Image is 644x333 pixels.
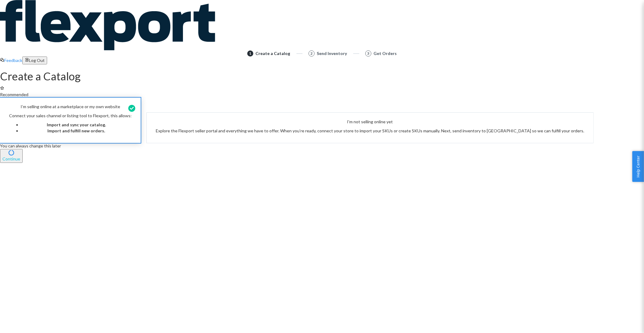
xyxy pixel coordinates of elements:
[317,50,347,57] div: Send Inventory
[156,119,584,125] p: I'm not selling online yet
[47,122,106,127] span: Import and sync your catalog.
[48,128,105,133] span: Import and fulfill new orders.
[367,51,369,56] span: 3
[249,51,251,56] span: 1
[147,113,593,143] button: I'm not selling online yetExplore the Flexport seller portal and everything we have to offer. Whe...
[374,50,397,57] div: Get Orders
[632,151,644,182] button: Help Center
[29,58,45,63] span: Log Out
[22,57,47,64] button: Log Out
[256,50,290,57] div: Create a Catalog
[156,128,584,134] p: Explore the Flexport seller portal and everything we have to offer. When you’re ready, connect yo...
[9,104,132,110] p: I’m selling online at a marketplace or my own website
[310,51,312,56] span: 2
[4,58,22,63] span: Feedback
[9,113,132,119] p: Connect your sales channel or listing tool to Flexport, this allows:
